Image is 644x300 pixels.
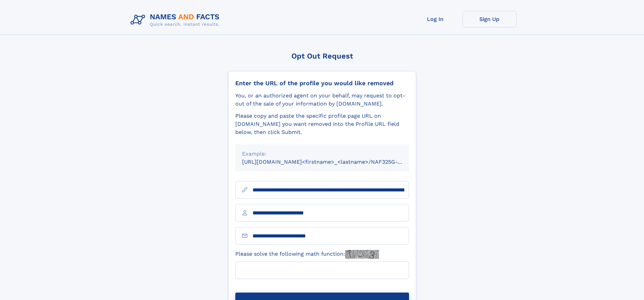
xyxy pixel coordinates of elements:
label: Please solve the following math function: [235,250,379,259]
div: Example: [242,150,402,158]
div: Enter the URL of the profile you would like removed [235,79,409,87]
div: Opt Out Request [228,52,416,60]
small: [URL][DOMAIN_NAME]<firstname>_<lastname>/NAF325G-xxxxxxxx [242,159,422,165]
a: Log In [408,11,462,27]
div: You, or an authorized agent on your behalf, may request to opt-out of the sale of your informatio... [235,92,409,108]
img: Logo Names and Facts [128,11,225,29]
a: Sign Up [462,11,517,27]
div: Please copy and paste the specific profile page URL on [DOMAIN_NAME] you want removed into the Pr... [235,112,409,136]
